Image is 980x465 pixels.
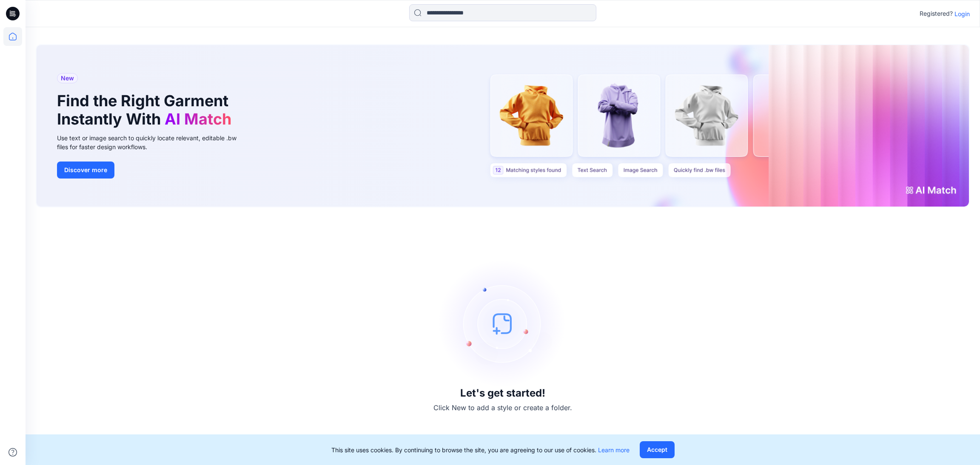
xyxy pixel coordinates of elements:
[954,9,970,18] p: Login
[920,9,953,19] p: Registered?
[57,92,236,128] h1: Find the Right Garment Instantly With
[439,260,567,387] img: empty-state-image.svg
[61,73,74,83] span: New
[598,446,630,454] a: Learn more
[433,403,572,413] p: Click New to add a style or create a folder.
[57,133,248,151] div: Use text or image search to quickly locate relevant, editable .bw files for faster design workflows.
[640,441,675,458] button: Accept
[57,162,114,179] button: Discover more
[331,445,630,454] p: This site uses cookies. By continuing to browse the site, you are agreeing to our use of cookies.
[460,387,545,399] h3: Let's get started!
[165,110,231,128] span: AI Match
